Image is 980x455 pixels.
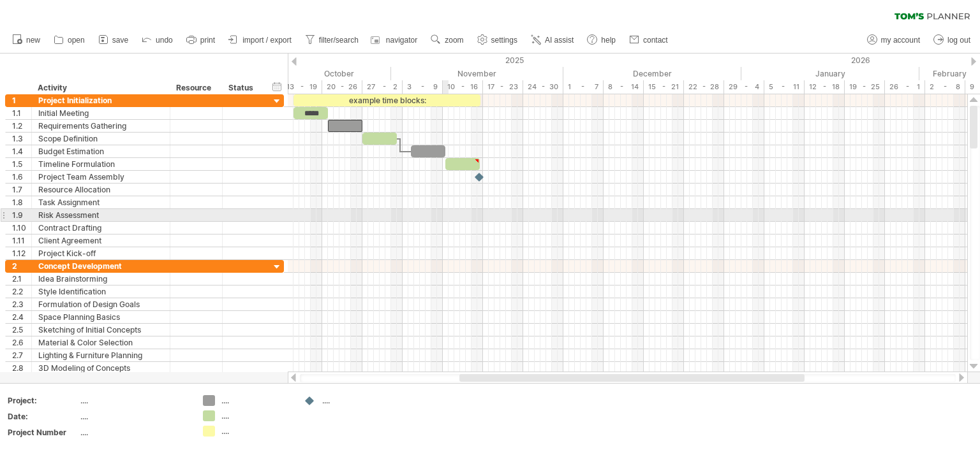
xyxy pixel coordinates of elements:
div: 3D Modeling of Concepts [38,362,163,374]
div: Initial Meeting [38,107,163,119]
div: 2.3 [12,298,31,310]
div: .... [80,411,188,422]
div: December 2025 [563,67,741,80]
div: 3 - 9 [403,80,443,94]
div: 19 - 25 [845,80,885,94]
div: 5 - 11 [764,80,805,94]
a: my account [864,32,924,48]
span: help [601,36,616,45]
a: contact [626,32,672,48]
span: contact [643,36,668,45]
div: 2.8 [12,362,31,374]
div: 1.1 [12,107,31,119]
span: my account [881,36,920,45]
div: Material & Color Selection [38,336,163,349]
span: open [68,36,85,45]
div: Project: [8,395,78,406]
div: 20 - 26 [322,80,362,94]
div: Project Team Assembly [38,171,163,183]
div: October 2025 [213,67,391,80]
div: Formulation of Design Goals [38,298,163,310]
div: 29 - 4 [724,80,764,94]
div: 1.3 [12,133,31,145]
div: 2.4 [12,311,31,323]
div: Resource [176,82,215,94]
div: Activity [38,82,163,94]
div: Status [228,82,256,94]
div: 1.10 [12,222,31,234]
div: Budget Estimation [38,145,163,157]
div: 2.2 [12,285,31,298]
div: 2 [12,260,31,272]
div: 17 - 23 [483,80,523,94]
div: Contract Drafting [38,222,163,234]
a: navigator [369,32,421,48]
a: undo [138,32,177,48]
div: 2.1 [12,273,31,285]
a: zoom [427,32,467,48]
div: 13 - 19 [282,80,322,94]
div: Client Agreement [38,235,163,247]
div: 1.9 [12,209,31,221]
div: 12 - 18 [805,80,845,94]
a: filter/search [302,32,362,48]
span: settings [491,36,517,45]
span: AI assist [545,36,574,45]
div: 1.7 [12,184,31,196]
div: Style Identification [38,285,163,298]
div: .... [221,410,291,421]
a: open [50,32,89,48]
div: 22 - 28 [684,80,724,94]
div: 1 - 7 [563,80,604,94]
div: Scope Definition [38,133,163,145]
div: Date: [8,411,78,422]
span: navigator [386,36,417,45]
div: 27 - 2 [362,80,403,94]
span: log out [947,36,970,45]
span: filter/search [319,36,359,45]
div: Concept Development [38,260,163,272]
a: AI assist [528,32,577,48]
div: Requirements Gathering [38,120,163,132]
a: import / export [225,32,295,48]
div: 2.7 [12,349,31,361]
div: 26 - 1 [885,80,925,94]
div: 1.2 [12,120,31,132]
a: new [9,32,44,48]
div: 2.5 [12,324,31,336]
div: .... [322,395,392,406]
div: January 2026 [741,67,919,80]
div: 1.11 [12,235,31,247]
div: Project Initialization [38,94,163,106]
div: Task Assignment [38,196,163,208]
span: save [112,36,128,45]
div: 1.4 [12,145,31,157]
div: Resource Allocation [38,184,163,196]
div: 2.6 [12,336,31,349]
div: .... [221,426,291,437]
div: Idea Brainstorming [38,273,163,285]
div: 1 [12,94,31,106]
div: 8 - 14 [604,80,644,94]
div: November 2025 [391,67,563,80]
span: zoom [445,36,463,45]
a: print [183,32,219,48]
a: help [584,32,620,48]
a: settings [474,32,521,48]
span: import / export [242,36,292,45]
span: print [200,36,215,45]
div: .... [221,395,291,406]
div: 24 - 30 [523,80,563,94]
div: 10 - 16 [443,80,483,94]
div: Project Number [8,427,78,438]
span: undo [156,36,173,45]
div: Timeline Formulation [38,158,163,170]
div: .... [80,395,188,406]
div: example time blocks: [293,94,480,106]
a: log out [930,32,974,48]
div: 15 - 21 [644,80,684,94]
div: 1.12 [12,247,31,259]
a: save [95,32,132,48]
div: Project Kick-off [38,247,163,259]
div: .... [80,427,188,438]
